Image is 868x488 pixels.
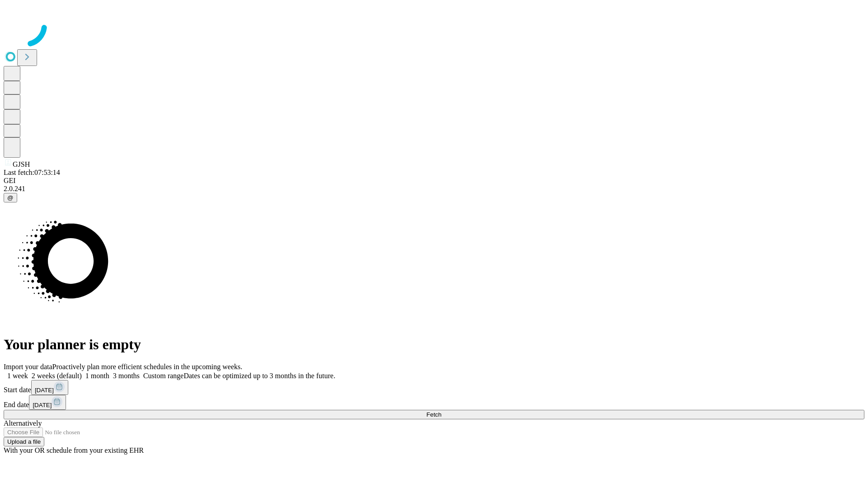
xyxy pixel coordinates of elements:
[7,194,14,201] span: @
[4,363,52,371] span: Import your data
[85,372,109,380] span: 1 month
[4,185,864,193] div: 2.0.241
[426,411,441,418] span: Fetch
[4,446,144,454] span: With your OR schedule from your existing EHR
[4,395,864,410] div: End date
[7,372,28,380] span: 1 week
[4,437,44,446] button: Upload a file
[4,336,864,353] h1: Your planner is empty
[4,380,864,395] div: Start date
[13,160,30,168] span: GJSH
[113,372,140,380] span: 3 months
[4,177,864,185] div: GEI
[33,402,52,408] span: [DATE]
[4,169,60,176] span: Last fetch: 07:53:14
[4,419,42,427] span: Alternatively
[31,380,68,395] button: [DATE]
[184,372,335,380] span: Dates can be optimized up to 3 months in the future.
[29,395,66,410] button: [DATE]
[4,410,864,419] button: Fetch
[4,193,17,202] button: @
[35,387,54,394] span: [DATE]
[52,363,242,371] span: Proactively plan more efficient schedules in the upcoming weeks.
[143,372,184,380] span: Custom range
[32,372,82,380] span: 2 weeks (default)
